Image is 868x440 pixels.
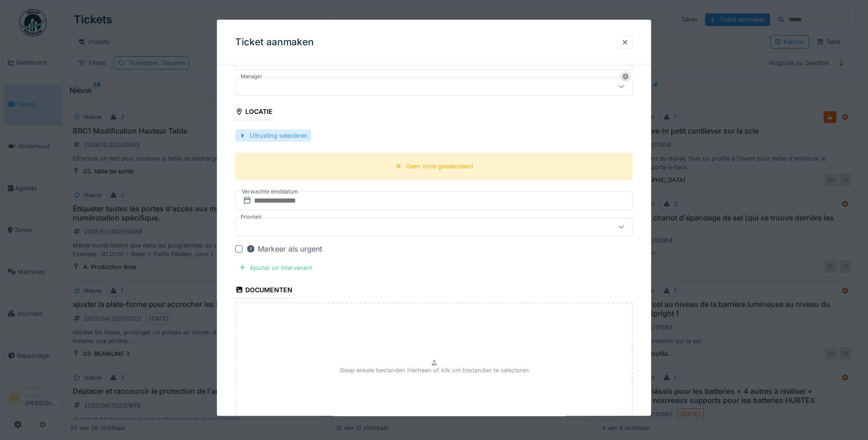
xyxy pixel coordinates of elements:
[239,73,264,80] label: Manager
[406,162,473,171] div: Geen zone geselecteerd
[235,105,273,120] div: Locatie
[239,213,264,221] label: Prioriteit
[241,187,299,197] label: Verwachte einddatum
[340,366,529,375] p: Sleep enkele bestanden hierheen of klik om bestanden te selecteren
[246,243,322,254] div: Markeer als urgent
[235,129,311,142] div: Uitrusting selecteren
[235,262,316,274] div: Ajouter un intervenant
[235,283,292,299] div: Documenten
[235,37,314,48] h3: Ticket aanmaken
